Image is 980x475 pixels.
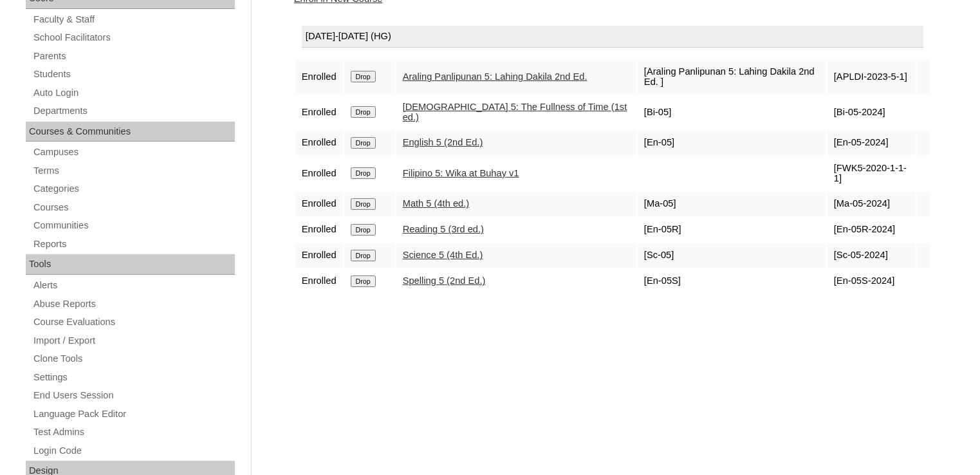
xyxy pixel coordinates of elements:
[26,122,235,142] div: Courses & Communities
[295,218,343,242] td: Enrolled
[26,254,235,275] div: Tools
[638,218,826,242] td: [En-05R]
[32,30,235,46] a: School Facilitators
[827,192,916,216] td: [Ma-05-2024]
[351,106,376,118] input: Drop
[351,198,376,210] input: Drop
[32,351,235,367] a: Clone Tools
[32,333,235,349] a: Import / Export
[638,243,826,268] td: [Sc-05]
[351,250,376,261] input: Drop
[295,156,343,191] td: Enrolled
[32,103,235,119] a: Departments
[295,95,343,129] td: Enrolled
[32,218,235,234] a: Communities
[32,236,235,252] a: Reports
[403,71,587,82] a: Araling Panlipunan 5: Lahing Dakila 2nd Ed.
[827,243,916,268] td: [Sc-05-2024]
[351,275,376,287] input: Drop
[638,192,826,216] td: [Ma-05]
[403,168,519,178] a: Filipino 5: Wika at Buhay v1
[827,218,916,242] td: [En-05R-2024]
[295,60,343,94] td: Enrolled
[827,60,916,94] td: [APLDI-2023-5-1]
[32,314,235,330] a: Course Evaluations
[32,424,235,440] a: Test Admins
[32,144,235,160] a: Campuses
[351,167,376,179] input: Drop
[827,95,916,129] td: [Bi-05-2024]
[403,250,483,260] a: Science 5 (4th Ed.)
[351,137,376,149] input: Drop
[403,224,484,234] a: Reading 5 (3rd ed.)
[32,85,235,101] a: Auto Login
[638,269,826,293] td: [En-05S]
[32,66,235,82] a: Students
[827,269,916,293] td: [En-05S-2024]
[32,369,235,386] a: Settings
[32,277,235,293] a: Alerts
[351,224,376,236] input: Drop
[32,406,235,422] a: Language Pack Editor
[638,131,826,155] td: [En-05]
[32,48,235,64] a: Parents
[32,200,235,216] a: Courses
[32,387,235,404] a: End Users Session
[827,156,916,191] td: [FWK5-2020-1-1-1]
[32,12,235,28] a: Faculty & Staff
[827,131,916,155] td: [En-05-2024]
[32,181,235,197] a: Categories
[295,243,343,268] td: Enrolled
[295,192,343,216] td: Enrolled
[638,60,826,94] td: [Araling Panlipunan 5: Lahing Dakila 2nd Ed. ]
[638,95,826,129] td: [Bi-05]
[32,163,235,179] a: Terms
[403,198,469,209] a: Math 5 (4th ed.)
[403,275,486,286] a: Spelling 5 (2nd Ed.)
[403,137,483,147] a: English 5 (2nd Ed.)
[351,71,376,82] input: Drop
[295,131,343,155] td: Enrolled
[295,269,343,293] td: Enrolled
[32,443,235,459] a: Login Code
[403,102,627,123] a: [DEMOGRAPHIC_DATA] 5: The Fullness of Time (1st ed.)
[302,26,923,48] div: [DATE]-[DATE] (HG)
[32,296,235,312] a: Abuse Reports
